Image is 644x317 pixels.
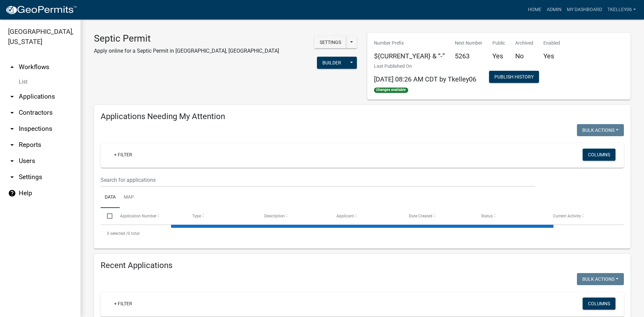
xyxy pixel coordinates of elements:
datatable-header-cell: Applicant [330,208,402,224]
p: Archived [515,40,533,47]
span: Applicant [336,214,354,218]
h5: Yes [492,52,505,60]
a: My Dashboard [564,3,605,16]
span: Application Number [120,214,157,218]
button: Bulk Actions [577,124,624,136]
div: 0 total [101,225,624,242]
datatable-header-cell: Application Number [113,208,185,224]
span: Date Created [409,214,432,218]
button: Columns [583,149,615,161]
h4: Applications Needing My Attention [101,112,624,121]
datatable-header-cell: Status [475,208,547,224]
h5: 5263 [455,52,482,60]
a: Admin [544,3,564,16]
wm-modal-confirm: Workflow Publish History [489,75,539,80]
a: Map [120,187,138,208]
button: Publish History [489,71,539,83]
h5: ${CURRENT_YEAR} & “-” [374,52,445,60]
datatable-header-cell: Select [101,208,113,224]
datatable-header-cell: Current Activity [547,208,619,224]
datatable-header-cell: Date Created [402,208,474,224]
button: Builder [317,57,346,69]
i: arrow_drop_down [8,141,16,149]
datatable-header-cell: Type [186,208,258,224]
datatable-header-cell: Description [258,208,330,224]
p: Last Published On [374,63,476,70]
span: [DATE] 08:26 AM CDT by Tkelley06 [374,75,476,83]
a: Home [525,3,544,16]
span: Type [192,214,201,218]
input: Search for applications [101,173,535,187]
a: Data [101,187,120,208]
i: help [8,189,16,197]
p: Apply online for a Septic Permit in [GEOGRAPHIC_DATA], [GEOGRAPHIC_DATA] [94,47,279,55]
button: Bulk Actions [577,273,624,285]
span: 0 selected / [107,231,128,236]
span: Description [264,214,285,218]
h5: Yes [543,52,560,60]
a: + Filter [109,149,138,161]
h5: No [515,52,533,60]
h4: Recent Applications [101,261,624,270]
button: Settings [314,36,346,48]
h3: Septic Permit [94,33,279,44]
i: arrow_drop_down [8,125,16,133]
p: Enabled [543,40,560,47]
a: Tkelley06 [605,3,639,16]
p: Public [492,40,505,47]
i: arrow_drop_down [8,173,16,181]
i: arrow_drop_down [8,109,16,117]
i: arrow_drop_down [8,93,16,101]
span: Current Activity [553,214,581,218]
span: Changes available [374,88,408,93]
p: Next Number [455,40,482,47]
button: Columns [583,298,615,310]
i: arrow_drop_down [8,157,16,165]
span: Status [481,214,493,218]
i: arrow_drop_up [8,63,16,71]
a: + Filter [109,298,138,310]
p: Number Prefix [374,40,445,47]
